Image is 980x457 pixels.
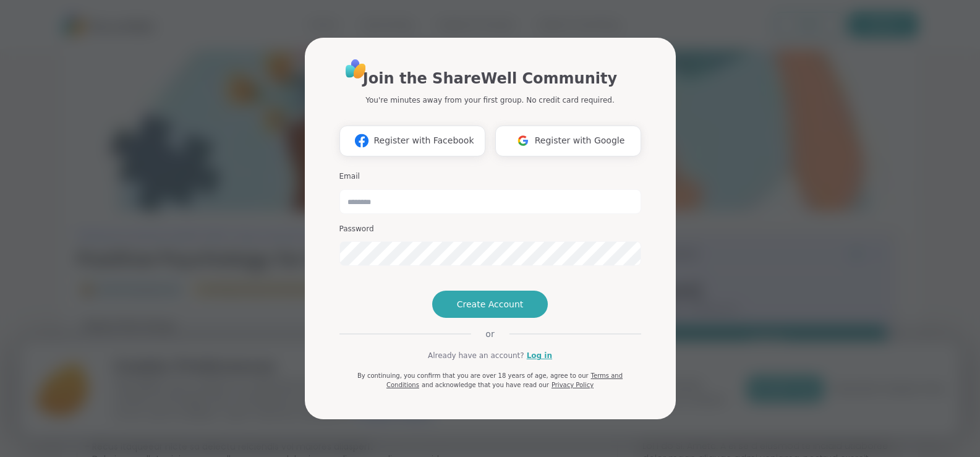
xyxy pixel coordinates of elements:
[422,382,549,388] span: and acknowledge that you have read our
[339,224,641,234] h3: Password
[471,328,509,340] span: or
[342,55,370,83] img: ShareWell Logo
[428,350,524,361] span: Already have an account?
[527,350,552,361] a: Log in
[339,126,485,156] button: Register with Facebook
[350,129,373,152] img: ShareWell Logomark
[339,171,641,182] h3: Email
[457,298,524,310] span: Create Account
[552,382,594,388] a: Privacy Policy
[535,134,625,147] span: Register with Google
[357,372,589,379] span: By continuing, you confirm that you are over 18 years of age, agree to our
[373,134,474,147] span: Register with Facebook
[495,126,641,156] button: Register with Google
[363,67,617,90] h1: Join the ShareWell Community
[365,95,614,106] p: You're minutes away from your first group. No credit card required.
[432,291,548,318] button: Create Account
[511,129,535,152] img: ShareWell Logomark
